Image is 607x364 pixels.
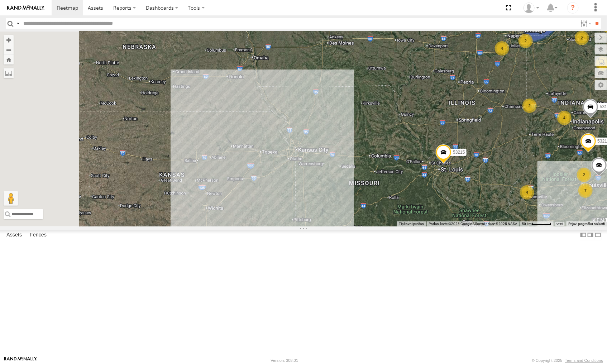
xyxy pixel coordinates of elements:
div: 2 [577,168,591,182]
label: Measure [4,68,14,78]
div: Version: 308.01 [271,358,298,363]
a: Prijavi pogrešku na karti [568,222,605,226]
div: 2 [575,31,589,45]
button: Povucite Pegmana na kartu da biste otvorili Street View [4,191,18,206]
label: Hide Summary Table [594,230,602,240]
div: 2 [522,99,537,113]
div: 4 [495,41,509,56]
label: Fences [26,230,50,240]
span: 53215 [453,150,465,155]
div: © Copyright 2025 - [532,358,603,363]
div: Miky Transport [521,3,542,13]
div: 2 [518,34,533,48]
a: Uvjeti (otvara se u novoj kartici) [557,222,563,225]
label: Search Filter Options [578,18,593,29]
button: Zoom out [4,45,14,55]
span: 50 km [522,222,532,226]
a: Terms and Conditions [565,358,603,363]
button: Tipkovni prečaci [399,221,424,226]
button: Zoom Home [4,55,14,64]
label: Dock Summary Table to the Right [587,230,594,240]
label: Map Settings [595,80,607,90]
i: ? [567,2,579,14]
div: 4 [520,185,534,200]
label: Search Query [15,18,21,29]
label: Assets [3,230,25,240]
button: Zoom in [4,35,14,45]
label: Dock Summary Table to the Left [580,230,587,240]
button: Mjerilo karte: 50 km naprema 51 piksela [520,221,554,226]
div: 7 [578,183,593,198]
span: Podaci karte ©2025 Google Slikovni prikaz ©2025 NASA [429,222,517,226]
a: Visit our Website [4,357,37,364]
div: 4 [557,111,572,125]
img: rand-logo.svg [7,5,44,10]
